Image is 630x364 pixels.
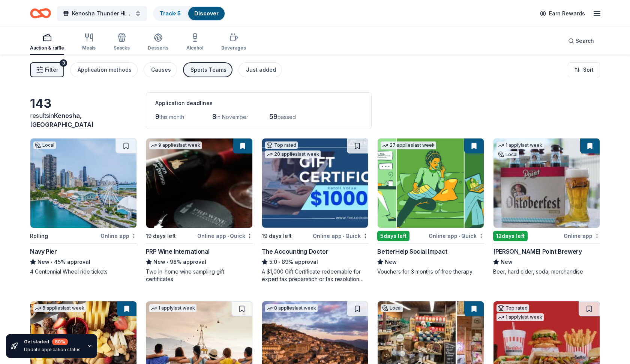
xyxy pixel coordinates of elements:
button: Sports Teams [183,62,232,77]
img: Image for Stevens Point Brewery [493,138,600,228]
div: 12 days left [493,231,528,241]
div: Top rated [265,141,298,149]
a: Image for BetterHelp Social Impact27 applieslast week5days leftOnline app•QuickBetterHelp Social ... [377,138,484,275]
div: Local [33,141,56,149]
a: Discover [194,10,219,17]
a: Home [30,5,51,22]
div: Desserts [148,45,168,51]
div: Beverages [221,45,246,51]
span: 8 [212,113,216,120]
button: Just added [238,62,282,77]
span: New [37,257,49,266]
button: Track· 5Discover [153,6,225,21]
div: Application deadlines [155,99,362,108]
div: Alcohol [186,45,203,51]
button: Meals [82,30,96,55]
div: Meals [82,45,96,51]
div: Online app [564,231,600,241]
div: 1 apply last week [496,313,544,321]
span: 9 [155,113,159,120]
span: • [227,233,229,239]
div: Online app Quick [197,231,253,241]
button: Application methods [70,62,138,77]
div: Rolling [30,232,48,241]
div: 8 applies last week [265,304,318,312]
div: PRP Wine International [146,247,210,256]
span: 59 [269,113,277,120]
img: Image for BetterHelp Social Impact [378,138,484,228]
div: 19 days left [262,232,292,241]
div: Vouchers for 3 months of free therapy [377,268,484,275]
div: Just added [246,65,276,74]
span: this month [159,114,184,120]
div: 89% approval [262,257,369,266]
div: Sports Teams [190,65,226,74]
a: Earn Rewards [535,7,589,20]
div: 80 % [52,338,68,345]
span: Search [576,36,594,45]
span: in [30,112,94,128]
div: 1 apply last week [496,141,544,149]
a: Image for PRP Wine International9 applieslast week19 days leftOnline app•QuickPRP Wine Internatio... [146,138,253,283]
span: Filter [45,65,58,74]
button: Search [562,33,600,48]
div: Local [381,304,403,312]
a: Image for The Accounting DoctorTop rated20 applieslast week19 days leftOnline app•QuickThe Accoun... [262,138,369,283]
div: 1 apply last week [149,304,196,312]
div: 45% approval [30,257,137,266]
div: Update application status [24,347,81,353]
button: Kenosha Thunder High School Hockey Team Fundraiser [57,6,147,21]
div: 3 [60,59,67,67]
a: Image for Stevens Point Brewery1 applylast weekLocal12days leftOnline app[PERSON_NAME] Point Brew... [493,138,600,275]
span: Sort [583,65,594,74]
button: Snacks [114,30,130,55]
span: in November [216,114,248,120]
div: 9 applies last week [149,141,202,149]
button: Auction & raffle [30,30,64,55]
div: Application methods [78,65,132,74]
span: Kenosha, [GEOGRAPHIC_DATA] [30,112,94,128]
button: Filter3 [30,62,64,77]
div: The Accounting Doctor [262,247,328,256]
div: 5 days left [377,231,409,241]
span: New [501,257,513,266]
div: Top rated [496,304,529,312]
div: 27 applies last week [381,141,436,149]
div: A $1,000 Gift Certificate redeemable for expert tax preparation or tax resolution services—recipi... [262,268,369,283]
img: Image for PRP Wine International [146,138,252,228]
div: Navy Pier [30,247,57,256]
img: Image for Navy Pier [30,138,136,228]
div: Get started [24,338,81,345]
div: results [30,111,137,129]
div: [PERSON_NAME] Point Brewery [493,247,582,256]
div: 98% approval [146,257,253,266]
span: passed [277,114,296,120]
button: Beverages [221,30,246,55]
button: Causes [144,62,177,77]
div: Causes [151,65,171,74]
div: 5 applies last week [33,304,86,312]
div: 19 days left [146,232,176,241]
span: • [343,233,344,239]
div: BetterHelp Social Impact [377,247,447,256]
div: Auction & raffle [30,45,64,51]
button: Sort [568,62,600,77]
span: New [153,257,165,266]
img: Image for The Accounting Doctor [262,138,368,228]
span: • [51,259,52,265]
div: Beer, hard cider, soda, merchandise [493,268,600,275]
span: • [166,259,168,265]
div: 143 [30,96,137,111]
span: • [459,233,460,239]
button: Desserts [148,30,168,55]
a: Image for Navy PierLocalRollingOnline appNavy PierNew•45% approval4 Centennial Wheel ride tickets [30,138,137,275]
div: 4 Centennial Wheel ride tickets [30,268,137,275]
span: 5.0 [269,257,277,266]
div: Local [496,151,519,158]
div: Snacks [114,45,130,51]
span: Kenosha Thunder High School Hockey Team Fundraiser [72,9,132,18]
div: Online app [100,231,137,241]
div: 20 applies last week [265,150,321,158]
span: New [385,257,397,266]
div: Online app Quick [429,231,484,241]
